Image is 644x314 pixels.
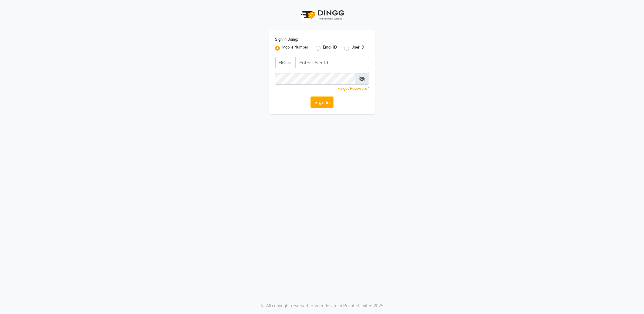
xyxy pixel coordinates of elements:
label: Email ID [323,45,337,52]
img: logo1.svg [298,6,346,24]
label: Sign In Using: [275,37,298,42]
input: Username [295,57,369,68]
label: Mobile Number [282,45,308,52]
input: Username [275,73,355,85]
button: Sign In [310,96,334,108]
label: User ID [351,45,364,52]
a: Forgot Password? [337,86,369,91]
